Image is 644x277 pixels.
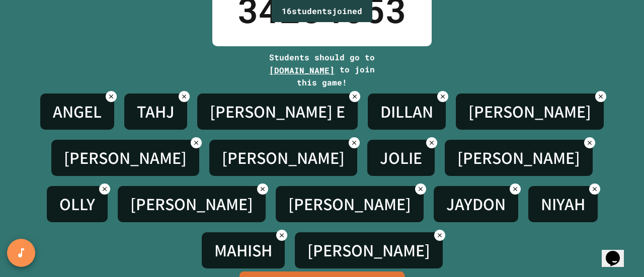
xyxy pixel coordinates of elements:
[130,194,253,215] h4: [PERSON_NAME]
[269,65,335,75] span: [DOMAIN_NAME]
[210,101,345,122] h4: [PERSON_NAME] E
[53,101,102,122] h4: ANGEL
[380,147,422,168] h4: JOLIE
[214,240,272,261] h4: MAHISH
[380,101,433,122] h4: DILLAN
[307,240,430,261] h4: [PERSON_NAME]
[259,51,385,88] div: Students should go to to join this game!
[288,194,411,215] h4: [PERSON_NAME]
[222,147,345,168] h4: [PERSON_NAME]
[64,147,187,168] h4: [PERSON_NAME]
[541,194,585,215] h4: NIYAH
[457,147,580,168] h4: [PERSON_NAME]
[7,239,35,267] button: SpeedDial basic example
[446,194,506,215] h4: JAYDON
[137,101,175,122] h4: TAHJ
[468,101,591,122] h4: [PERSON_NAME]
[59,194,95,215] h4: OLLY
[602,237,634,267] iframe: chat widget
